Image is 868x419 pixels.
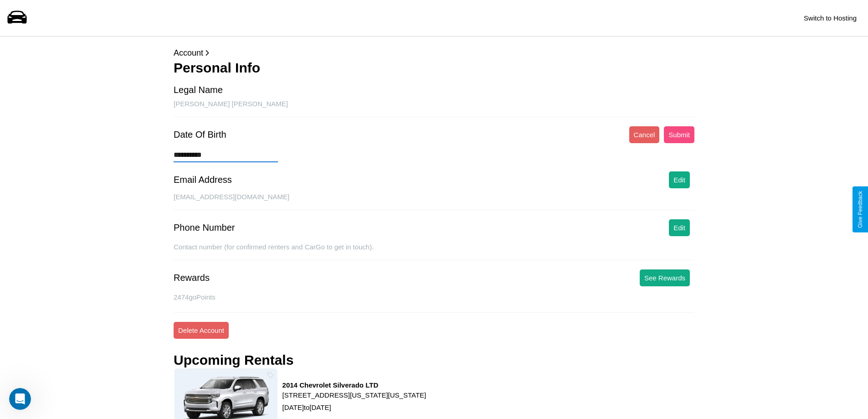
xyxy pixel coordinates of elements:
div: [PERSON_NAME] [PERSON_NAME] [174,100,694,117]
div: Legal Name [174,85,223,95]
iframe: Intercom live chat [9,388,31,410]
div: [EMAIL_ADDRESS][DOMAIN_NAME] [174,193,694,210]
button: Edit [669,219,690,236]
p: 2474 goPoints [174,291,694,303]
h3: Personal Info [174,60,694,76]
div: Date Of Birth [174,129,226,140]
div: Give Feedback [857,191,863,228]
p: Account [174,46,694,60]
button: Cancel [629,126,660,143]
h3: Upcoming Rentals [174,352,293,368]
button: See Rewards [640,269,690,286]
div: Rewards [174,273,210,283]
button: Submit [664,126,694,143]
div: Contact number (for confirmed renters and CarGo to get in touch). [174,243,694,260]
h3: 2014 Chevrolet Silverado LTD [282,381,426,389]
div: Email Address [174,175,232,185]
button: Delete Account [174,322,229,339]
button: Switch to Hosting [799,10,861,26]
div: Phone Number [174,222,235,233]
button: Edit [669,171,690,188]
p: [DATE] to [DATE] [282,401,426,414]
p: [STREET_ADDRESS][US_STATE][US_STATE] [282,389,426,401]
